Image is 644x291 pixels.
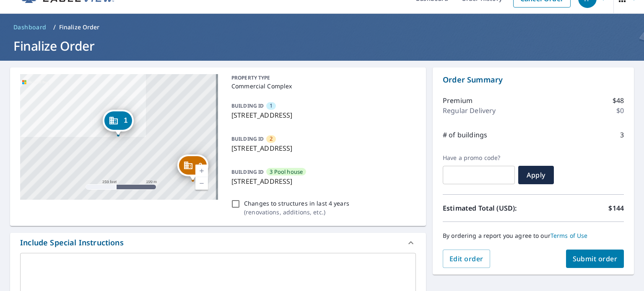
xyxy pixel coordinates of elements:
[443,250,490,268] button: Edit order
[525,170,547,180] span: Apply
[20,237,124,248] div: Include Special Instructions
[195,177,208,190] a: Current Level 17, Zoom Out
[443,95,473,106] p: Premium
[449,254,483,263] span: Edit order
[613,95,624,106] p: $48
[231,135,264,142] p: BUILDING ID
[231,110,413,120] p: [STREET_ADDRESS]
[231,143,413,153] p: [STREET_ADDRESS]
[620,130,624,140] p: 3
[616,106,624,116] p: $0
[518,166,554,184] button: Apply
[244,199,349,208] p: Changes to structures in last 4 years
[102,110,133,136] div: Dropped pin, building 1, Commercial property, 4456 Streamside Ct Sarasota, FL 34238
[443,154,515,162] label: Have a promo code?
[10,233,426,253] div: Include Special Instructions
[443,232,624,239] p: By ordering a report you agree to our
[551,232,588,239] a: Terms of Use
[566,250,624,268] button: Submit order
[59,23,100,31] p: Finalize Order
[10,21,634,34] nav: breadcrumb
[608,203,624,213] p: $144
[231,102,264,109] p: BUILDING ID
[10,21,50,34] a: Dashboard
[231,82,413,90] p: Commercial Complex
[124,117,127,124] span: 1
[244,208,349,216] p: ( renovations, additions, etc. )
[10,37,634,54] h1: Finalize Order
[443,106,496,116] p: Regular Delivery
[231,176,413,186] p: [STREET_ADDRESS]
[270,168,303,176] span: 3 Pool house
[270,135,273,143] span: 2
[231,168,264,175] p: BUILDING ID
[199,162,203,169] span: 2
[195,165,208,177] a: Current Level 17, Zoom In
[443,74,624,85] p: Order Summary
[443,203,533,213] p: Estimated Total (USD):
[53,22,56,32] li: /
[573,254,618,263] span: Submit order
[443,130,487,140] p: # of buildings
[177,155,208,180] div: Dropped pin, building 2, Commercial property, 7026 Prosperity Cir Sarasota, FL 34238
[231,74,413,82] p: PROPERTY TYPE
[13,23,47,31] span: Dashboard
[270,102,273,110] span: 1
